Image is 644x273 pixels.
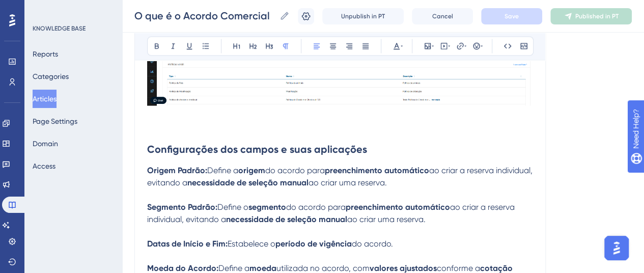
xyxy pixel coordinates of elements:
[228,239,275,249] span: Estabelece o
[147,239,228,249] strong: Datas de Início e Fim:
[187,178,309,187] strong: necessidade de seleção manual
[347,214,426,224] span: ao criar uma reserva.
[276,263,370,273] span: utilizada no acordo, com
[575,12,619,20] span: Published in PT
[265,166,325,175] span: do acordo para
[33,45,58,63] button: Reports
[33,90,57,108] button: Articles
[33,24,86,33] div: KNOWLEDGE BASE
[207,166,238,175] span: Define a
[309,178,387,187] span: ao criar uma reserva.
[33,67,69,86] button: Categories
[601,233,632,263] iframe: UserGuiding AI Assistant Launcher
[134,9,275,23] input: Article Name
[147,263,218,273] strong: Moeda do Acordo:
[341,12,385,20] span: Unpublish in PT
[24,3,64,15] span: Need Help?
[412,8,473,24] button: Cancel
[33,112,77,130] button: Page Settings
[147,143,367,155] strong: Configurações dos campos e suas aplicações
[346,202,450,212] strong: preenchimento automático
[352,239,393,249] span: do acordo.
[248,202,286,212] strong: segmento
[275,239,352,249] strong: período de vigência
[550,8,632,24] button: Published in PT
[33,134,58,153] button: Domain
[238,166,265,175] strong: origem
[226,214,347,224] strong: necessidade de seleção manual
[217,202,248,212] span: Define o
[437,263,480,273] span: conforme a
[249,263,276,273] strong: moeda
[322,8,404,24] button: Unpublish in PT
[33,157,55,175] button: Access
[325,166,429,175] strong: preenchimento automático
[481,8,542,24] button: Save
[147,202,217,212] strong: Segmento Padrão:
[218,263,249,273] span: Define a
[370,263,437,273] strong: valores ajustados
[286,202,346,212] span: do acordo para
[505,12,519,20] span: Save
[147,166,207,175] strong: Origem Padrão:
[432,12,453,20] span: Cancel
